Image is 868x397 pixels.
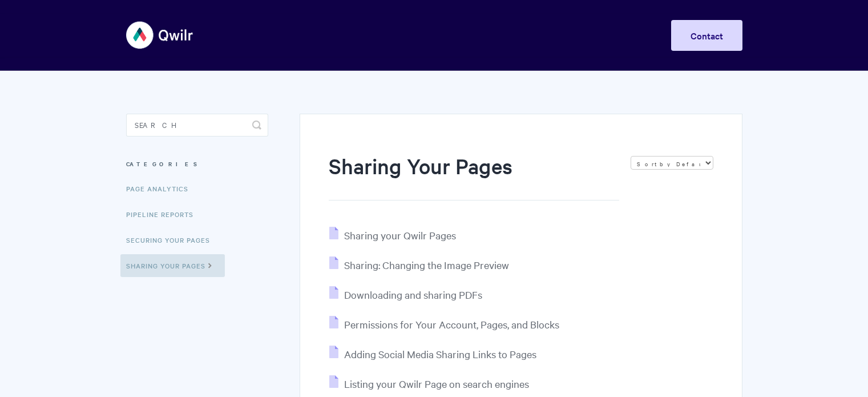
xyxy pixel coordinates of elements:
[344,288,482,301] span: Downloading and sharing PDFs
[329,258,509,271] a: Sharing: Changing the Image Preview
[344,318,559,331] span: Permissions for Your Account, Pages, and Blocks
[126,14,194,57] img: Qwilr Help Center
[126,177,197,200] a: Page Analytics
[329,318,559,331] a: Permissions for Your Account, Pages, and Blocks
[344,258,509,271] span: Sharing: Changing the Image Preview
[671,20,742,51] a: Contact
[344,347,536,360] span: Adding Social Media Sharing Links to Pages
[329,151,619,200] h1: Sharing Your Pages
[631,156,713,170] select: Page reloads on selection
[344,377,529,390] span: Listing your Qwilr Page on search engines
[344,228,456,242] span: Sharing your Qwilr Pages
[329,288,482,301] a: Downloading and sharing PDFs
[126,228,219,251] a: Securing Your Pages
[126,154,268,174] h3: Categories
[329,228,456,242] a: Sharing your Qwilr Pages
[329,347,536,360] a: Adding Social Media Sharing Links to Pages
[126,203,202,226] a: Pipeline reports
[120,254,225,277] a: Sharing Your Pages
[329,377,529,390] a: Listing your Qwilr Page on search engines
[126,114,268,137] input: Search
